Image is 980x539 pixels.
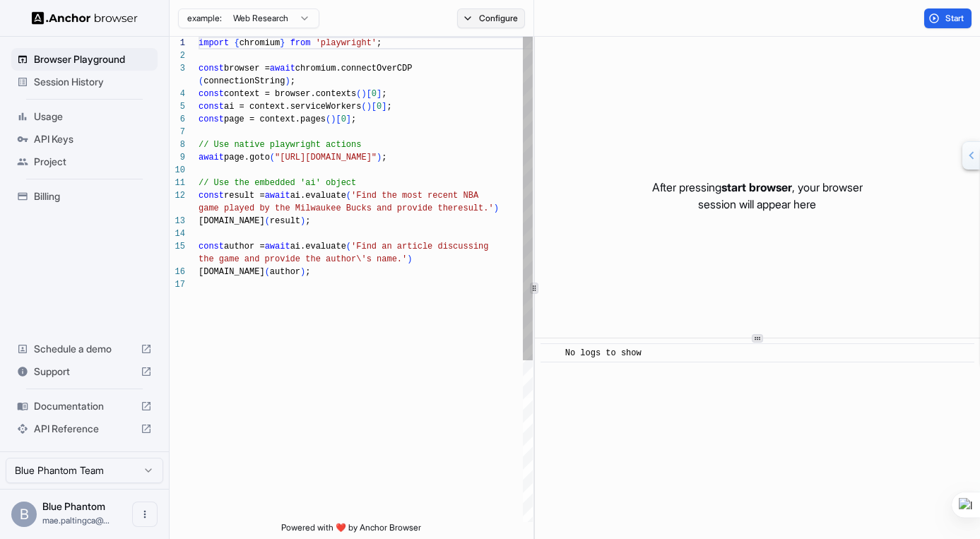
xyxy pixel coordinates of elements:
[170,49,185,62] div: 2
[367,89,372,99] span: [
[199,191,224,201] span: const
[270,216,300,226] span: result
[170,215,185,227] div: 13
[170,113,185,126] div: 6
[34,132,152,146] span: API Keys
[945,13,965,24] span: Start
[361,89,366,99] span: )
[290,191,346,201] span: ai.evaluate
[170,227,185,240] div: 14
[377,102,382,112] span: 0
[199,76,203,86] span: (
[170,138,185,151] div: 8
[34,422,135,436] span: API Reference
[548,346,555,360] span: ​
[11,48,158,71] div: Browser Playground
[346,191,351,201] span: (
[11,395,158,417] div: Documentation
[199,153,224,162] span: await
[346,114,351,124] span: ]
[367,102,372,112] span: )
[199,203,453,213] span: game played by the Milwaukee Bucks and provide the
[565,348,642,358] span: No logs to show
[199,216,265,226] span: [DOMAIN_NAME]
[270,64,295,73] span: await
[199,114,224,124] span: const
[305,267,310,277] span: ;
[300,216,305,226] span: )
[34,399,135,413] span: Documentation
[34,365,135,379] span: Support
[34,342,135,356] span: Schedule a demo
[224,153,270,162] span: page.goto
[170,164,185,177] div: 10
[351,242,488,251] span: 'Find an article discussing
[386,102,391,112] span: ;
[295,64,413,73] span: chromium.connectOverCDP
[170,100,185,113] div: 5
[34,155,152,169] span: Project
[11,185,158,208] div: Billing
[281,522,421,539] span: Powered with ❤️ by Anchor Browser
[924,8,972,28] button: Start
[34,189,152,203] span: Billing
[382,153,386,162] span: ;
[224,191,265,201] span: result =
[275,153,377,162] span: "[URL][DOMAIN_NAME]"
[170,266,185,278] div: 16
[170,177,185,189] div: 11
[407,254,412,264] span: )
[356,89,361,99] span: (
[326,114,331,124] span: (
[285,76,290,86] span: )
[457,8,526,28] button: Configure
[199,89,224,99] span: const
[382,102,386,112] span: ]
[170,151,185,164] div: 9
[42,500,105,512] span: Blue Phantom
[170,126,185,138] div: 7
[240,38,281,48] span: chromium
[652,179,863,213] p: After pressing , your browser session will appear here
[11,502,37,527] div: B
[721,180,792,194] span: start browser
[265,216,270,226] span: (
[187,13,222,24] span: example:
[11,338,158,360] div: Schedule a demo
[199,102,224,112] span: const
[170,88,185,100] div: 4
[265,191,290,201] span: await
[42,515,110,526] span: mae.paltingca@gmail.com
[270,267,300,277] span: author
[32,11,138,25] img: Anchor Logo
[132,502,158,527] button: Open menu
[341,114,346,124] span: 0
[336,114,341,124] span: [
[199,64,224,73] span: const
[316,38,377,48] span: 'playwright'
[34,75,152,89] span: Session History
[199,38,229,48] span: import
[199,267,265,277] span: [DOMAIN_NAME]
[331,114,336,124] span: )
[290,38,311,48] span: from
[224,89,356,99] span: context = browser.contexts
[199,140,361,150] span: // Use native playwright actions
[224,102,361,112] span: ai = context.serviceWorkers
[11,105,158,128] div: Usage
[453,203,494,213] span: result.'
[361,102,366,112] span: (
[11,128,158,150] div: API Keys
[377,153,382,162] span: )
[377,89,382,99] span: ]
[170,37,185,49] div: 1
[305,216,310,226] span: ;
[11,417,158,440] div: API Reference
[377,38,382,48] span: ;
[11,71,158,93] div: Session History
[199,254,407,264] span: the game and provide the author\'s name.'
[372,89,377,99] span: 0
[170,240,185,253] div: 15
[234,38,239,48] span: {
[34,52,152,66] span: Browser Playground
